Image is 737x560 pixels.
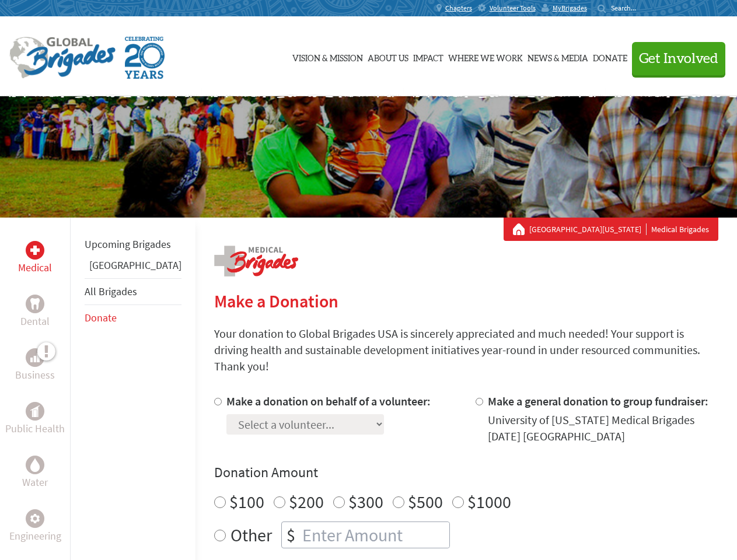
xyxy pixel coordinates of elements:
div: Business [26,348,44,367]
a: Donate [593,27,627,86]
span: Volunteer Tools [490,3,536,13]
img: Engineering [30,514,40,523]
div: Public Health [26,402,44,421]
p: Your donation to Global Brigades USA is sincerely appreciated and much needed! Your support is dr... [214,325,718,374]
img: Business [30,353,40,362]
a: [GEOGRAPHIC_DATA][US_STATE] [529,223,647,235]
p: Dental [20,313,50,330]
a: Donate [85,311,117,324]
a: WaterWater [22,456,48,491]
label: Other [230,521,272,548]
a: DentalDental [20,295,50,330]
input: Enter Amount [300,522,449,548]
a: All Brigades [85,285,137,298]
a: BusinessBusiness [15,348,55,383]
p: Public Health [5,421,65,437]
img: Global Brigades Logo [9,37,116,79]
div: Medical [26,241,44,260]
img: Water [30,458,40,471]
img: Dental [30,298,40,309]
label: $100 [229,491,264,513]
a: Where We Work [448,27,523,86]
img: Public Health [30,405,40,417]
img: logo-medical.png [214,246,298,276]
div: Engineering [26,509,44,528]
label: $200 [289,491,324,513]
label: $300 [348,491,383,513]
a: Vision & Mission [292,27,363,86]
label: Make a general donation to group fundraiser: [488,394,708,408]
a: About Us [368,27,408,86]
span: MyBrigades [553,3,587,13]
div: Medical Brigades [513,223,709,235]
h2: Make a Donation [214,290,718,311]
a: [GEOGRAPHIC_DATA] [89,258,181,272]
a: Impact [413,27,443,86]
a: News & Media [528,27,588,86]
span: Get Involved [639,52,718,66]
li: Donate [85,305,181,331]
li: All Brigades [85,278,181,305]
p: Medical [18,260,52,276]
div: Water [26,456,44,474]
input: Search... [611,3,644,12]
li: Upcoming Brigades [85,232,181,257]
img: Global Brigades Celebrating 20 Years [125,37,165,79]
li: Belize [85,257,181,278]
img: Medical [30,246,40,255]
div: University of [US_STATE] Medical Brigades [DATE] [GEOGRAPHIC_DATA] [488,412,718,444]
span: Chapters [445,3,472,13]
label: Make a donation on behalf of a volunteer: [226,394,431,408]
p: Water [22,474,48,491]
a: MedicalMedical [18,241,52,276]
button: Get Involved [632,42,725,75]
p: Business [15,367,55,383]
div: Dental [26,295,44,313]
a: Upcoming Brigades [85,237,171,251]
label: $1000 [467,491,511,513]
label: $500 [408,491,443,513]
a: EngineeringEngineering [9,509,61,544]
h4: Donation Amount [214,463,718,482]
p: Engineering [9,528,61,544]
a: Public HealthPublic Health [5,402,65,437]
div: $ [282,522,300,548]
